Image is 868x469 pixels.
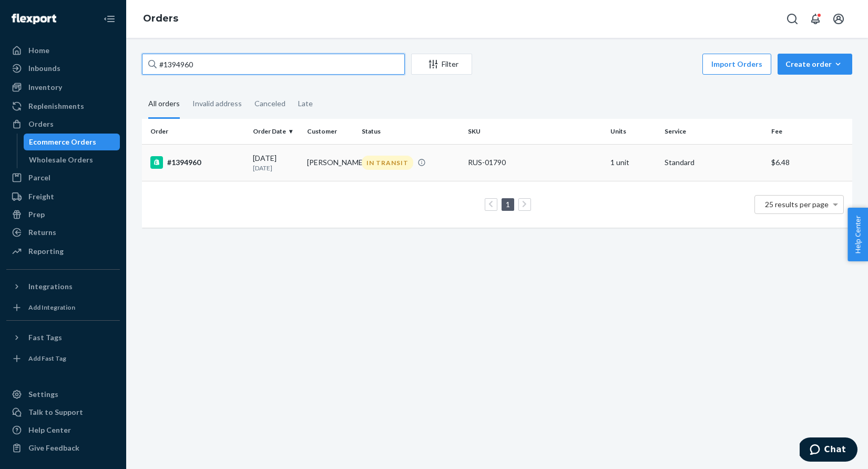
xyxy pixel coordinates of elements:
button: Filter [411,54,472,75]
button: Talk to Support [6,404,120,421]
div: Talk to Support [28,407,83,417]
th: Fee [767,119,852,144]
button: Open account menu [828,8,849,29]
div: Home [28,45,49,56]
div: Wholesale Orders [29,155,93,165]
ol: breadcrumbs [135,4,187,34]
td: 1 unit [606,144,661,181]
div: Create order [785,59,844,69]
a: Inventory [6,79,120,96]
div: Customer [307,127,353,136]
a: Replenishments [6,98,120,115]
div: Add Integration [28,303,75,312]
a: Home [6,42,120,59]
th: Status [358,119,464,144]
button: Open Search Box [782,8,803,29]
div: #1394960 [150,156,244,169]
a: Freight [6,188,120,205]
img: Flexport logo [12,14,56,24]
th: Units [606,119,661,144]
a: Settings [6,386,120,403]
a: Inbounds [6,60,120,77]
div: Inbounds [28,63,60,74]
th: Order [142,119,249,144]
div: Settings [28,389,58,400]
th: Order Date [249,119,303,144]
p: [DATE] [253,164,299,172]
div: Returns [28,227,56,238]
div: Give Feedback [28,443,79,453]
div: Reporting [28,246,64,257]
div: Invalid address [192,90,242,117]
a: Orders [143,13,178,24]
div: IN TRANSIT [362,156,413,170]
div: Filter [412,59,472,69]
div: Integrations [28,281,73,292]
a: Prep [6,206,120,223]
div: Freight [28,191,54,202]
div: Replenishments [28,101,84,111]
button: Close Navigation [99,8,120,29]
a: Add Fast Tag [6,350,120,367]
a: Ecommerce Orders [24,134,120,150]
a: Wholesale Orders [24,151,120,168]
button: Help Center [847,208,868,261]
a: Parcel [6,169,120,186]
th: SKU [464,119,606,144]
button: Give Feedback [6,440,120,456]
span: 25 results per page [765,200,829,209]
button: Fast Tags [6,329,120,346]
p: Standard [665,157,763,168]
div: Add Fast Tag [28,354,66,363]
a: Returns [6,224,120,241]
th: Service [660,119,767,144]
a: Add Integration [6,299,120,316]
a: Help Center [6,422,120,439]
div: All orders [148,90,180,119]
iframe: Opens a widget where you can chat to one of our agents [800,437,857,464]
div: Canceled [254,90,285,117]
button: Create order [778,54,852,75]
div: [DATE] [253,153,299,172]
a: Reporting [6,243,120,260]
td: $6.48 [767,144,852,181]
div: Ecommerce Orders [29,137,96,147]
div: Help Center [28,425,71,435]
button: Integrations [6,278,120,295]
div: Prep [28,209,45,220]
a: Page 1 is your current page [504,200,512,209]
div: Orders [28,119,54,129]
a: Orders [6,116,120,132]
input: Search orders [142,54,405,75]
button: Import Orders [702,54,771,75]
button: Open notifications [805,8,826,29]
td: [PERSON_NAME] [303,144,358,181]
div: Late [298,90,313,117]
div: Parcel [28,172,50,183]
div: Fast Tags [28,332,62,343]
div: RUS-01790 [468,157,601,168]
div: Inventory [28,82,62,93]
